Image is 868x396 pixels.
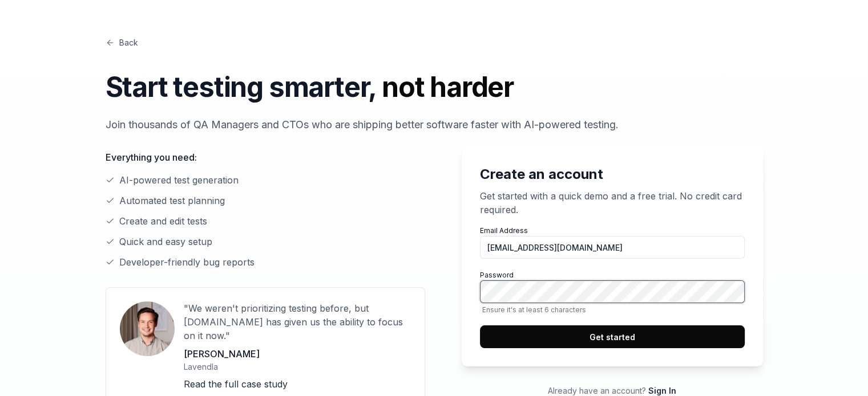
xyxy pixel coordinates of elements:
[480,270,745,314] label: Password
[106,150,425,164] p: Everything you need:
[184,347,411,361] p: [PERSON_NAME]
[106,255,425,269] li: Developer-friendly bug reports
[106,194,425,207] li: Automated test planning
[480,189,745,217] p: Get started with a quick demo and a free trial. No credit card required.
[480,236,745,259] input: Email Address
[480,280,745,303] input: PasswordEnsure it's at least 6 characters
[106,235,425,248] li: Quick and easy setup
[382,70,514,104] span: not harder
[106,67,763,108] h1: Start testing smarter,
[480,325,745,348] button: Get started
[480,226,745,259] label: Email Address
[120,301,175,356] img: User avatar
[648,386,676,395] a: Sign In
[480,305,745,314] span: Ensure it's at least 6 characters
[106,214,425,228] li: Create and edit tests
[480,164,745,185] h2: Create an account
[106,173,425,187] li: AI-powered test generation
[106,117,763,132] p: Join thousands of QA Managers and CTOs who are shipping better software faster with AI-powered te...
[106,36,138,48] a: Back
[184,378,288,390] a: Read the full case study
[184,361,411,373] p: Lavendla
[184,301,411,342] p: "We weren't prioritizing testing before, but [DOMAIN_NAME] has given us the ability to focus on i...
